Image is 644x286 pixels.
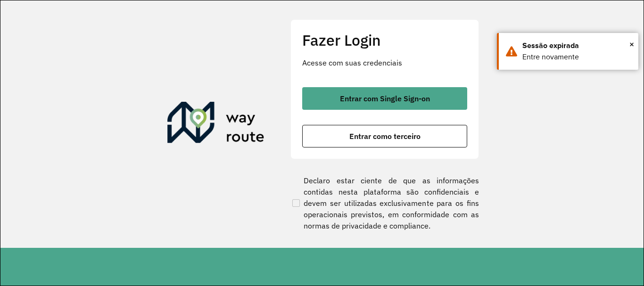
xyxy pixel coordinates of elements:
label: Declaro estar ciente de que as informações contidas nesta plataforma são confidenciais e devem se... [290,175,479,231]
img: Roteirizador AmbevTech [167,102,264,147]
div: Entre novamente [522,51,631,63]
div: Sessão expirada [522,40,631,51]
span: × [629,37,634,51]
button: button [302,87,467,110]
span: Entrar com Single Sign-on [340,95,430,102]
span: Entrar como terceiro [349,132,421,140]
button: button [302,125,467,147]
h2: Fazer Login [302,31,467,49]
button: Close [629,37,634,51]
p: Acesse com suas credenciais [302,57,467,68]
